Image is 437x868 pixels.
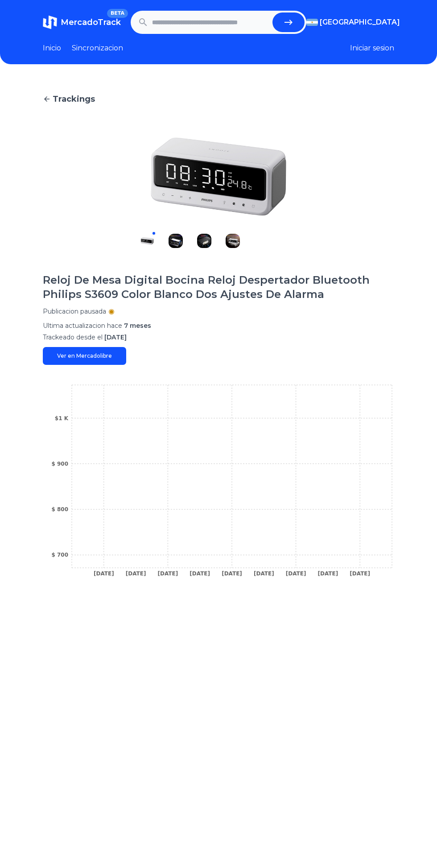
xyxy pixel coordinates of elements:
img: Reloj De Mesa Digital Bocina Reloj Despertador Bluetooth Philips S3609 Color Blanco Dos Ajustes D... [254,234,268,248]
a: MercadoTrackBETA [43,15,121,29]
h1: Reloj De Mesa Digital Bocina Reloj Despertador Bluetooth Philips S3609 Color Blanco Dos Ajustes D... [43,273,394,302]
a: Ver en Mercadolibre [43,347,126,365]
p: Publicacion pausada [43,307,106,316]
tspan: [DATE] [350,570,370,577]
span: [DATE] [104,333,127,341]
img: Reloj De Mesa Digital Bocina Reloj Despertador Bluetooth Philips S3609 Color Blanco Dos Ajustes D... [169,234,183,248]
button: Iniciar sesion [350,43,394,54]
button: [GEOGRAPHIC_DATA] [306,17,394,28]
a: Trackings [43,93,394,105]
tspan: $1 K [55,415,69,422]
tspan: [DATE] [254,570,274,577]
span: BETA [107,9,128,18]
tspan: [DATE] [222,570,242,577]
img: Reloj De Mesa Digital Bocina Reloj Despertador Bluetooth Philips S3609 Color Blanco Dos Ajustes D... [133,134,304,219]
img: Reloj De Mesa Digital Bocina Reloj Despertador Bluetooth Philips S3609 Color Blanco Dos Ajustes D... [197,234,211,248]
tspan: $ 900 [51,461,68,467]
tspan: $ 800 [51,506,68,513]
span: Trackeado desde el [43,333,103,341]
tspan: [DATE] [94,570,114,577]
tspan: [DATE] [158,570,178,577]
img: Argentina [306,19,318,26]
span: Trackings [53,93,95,105]
img: MercadoTrack [43,15,57,29]
a: Sincronizacion [72,43,123,54]
a: Inicio [43,43,61,54]
tspan: [DATE] [318,570,338,577]
span: MercadoTrack [61,17,121,27]
span: Ultima actualizacion hace [43,322,122,330]
tspan: $ 700 [51,552,68,558]
img: Reloj De Mesa Digital Bocina Reloj Despertador Bluetooth Philips S3609 Color Blanco Dos Ajustes D... [140,234,154,248]
img: Reloj De Mesa Digital Bocina Reloj Despertador Bluetooth Philips S3609 Color Blanco Dos Ajustes D... [226,234,240,248]
tspan: [DATE] [126,570,146,577]
span: 7 meses [124,322,151,330]
span: [GEOGRAPHIC_DATA] [320,17,400,28]
tspan: [DATE] [190,570,210,577]
tspan: [DATE] [286,570,306,577]
img: Reloj De Mesa Digital Bocina Reloj Despertador Bluetooth Philips S3609 Color Blanco Dos Ajustes D... [283,234,297,248]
